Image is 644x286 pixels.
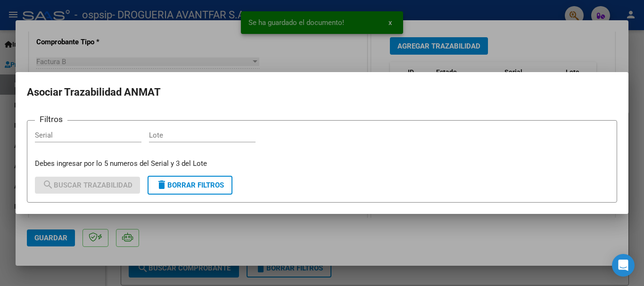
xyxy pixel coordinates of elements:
div: Open Intercom Messenger [612,254,635,277]
button: Buscar Trazabilidad [35,177,140,194]
span: Borrar Filtros [156,181,224,189]
h2: Asociar Trazabilidad ANMAT [27,83,617,101]
mat-icon: search [42,179,54,190]
h3: Filtros [35,113,67,125]
button: Borrar Filtros [148,176,232,195]
span: Buscar Trazabilidad [42,181,132,189]
p: Debes ingresar por lo 5 numeros del Serial y 3 del Lote [35,158,609,169]
mat-icon: delete [156,179,167,190]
